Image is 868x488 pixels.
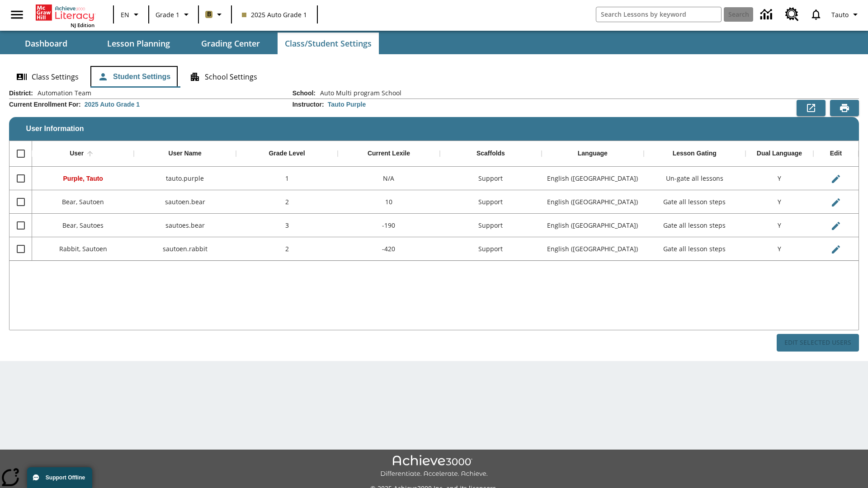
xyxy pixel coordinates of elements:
div: Un-gate all lessons [644,167,745,190]
div: English (US) [542,190,643,214]
button: Boost Class color is light brown. Change class color [202,6,228,23]
button: Grading Center [185,33,276,54]
span: Bear, Sautoen [62,197,104,206]
span: Support Offline [46,474,85,481]
span: User Information [26,125,84,133]
button: Edit User [827,170,845,188]
div: Support [440,167,542,190]
span: Rabbit, Sautoen [59,244,107,253]
div: Gate all lesson steps [644,214,745,237]
div: 10 [338,190,439,214]
span: NJ Edition [71,22,94,28]
div: Tauto Purple [328,100,366,109]
button: School Settings [182,66,264,88]
span: EN [121,10,129,19]
span: 2025 Auto Grade 1 [242,10,307,19]
div: Y [745,167,813,190]
div: tauto.purple [134,167,236,190]
div: Y [745,190,813,214]
button: Class/Student Settings [278,33,379,54]
div: Lesson Gating [673,150,717,158]
span: Auto Multi program School [316,89,401,98]
img: Achieve3000 Differentiate Accelerate Achieve [380,455,488,478]
span: Automation Team [33,89,91,98]
div: sautoen.bear [134,190,236,214]
div: Home [36,3,94,28]
div: Y [745,237,813,261]
button: Language: EN, Select a language [117,6,146,23]
div: sautoes.bear [134,214,236,237]
div: 2 [236,237,338,261]
div: sautoen.rabbit [134,237,236,261]
div: -420 [338,237,439,261]
div: Support [440,237,542,261]
div: User Name [169,150,202,158]
button: Edit User [827,193,845,211]
button: Lesson Planning [93,33,184,54]
button: Edit User [827,240,845,258]
button: Dashboard [1,33,91,54]
span: Grade 1 [156,10,179,19]
span: Purple, Tauto [63,175,103,182]
div: Gate all lesson steps [644,237,745,261]
span: B [207,9,211,20]
div: Support [440,214,542,237]
button: Print Preview [830,100,859,116]
h2: District : [9,89,33,97]
div: 1 [236,167,338,190]
div: 2 [236,190,338,214]
div: English (US) [542,214,643,237]
div: Gate all lesson steps [644,190,745,214]
input: search field [596,7,721,22]
h2: School : [292,89,316,97]
div: Y [745,214,813,237]
div: User Information [9,89,859,352]
button: Open side menu [4,1,30,28]
div: -190 [338,214,439,237]
div: Language [578,150,608,158]
span: Bear, Sautoes [62,221,104,230]
div: 3 [236,214,338,237]
button: Edit User [827,217,845,235]
div: N/A [338,167,439,190]
div: Edit [830,150,842,158]
button: Student Settings [90,66,178,88]
div: English (US) [542,167,643,190]
div: Dual Language [757,150,802,158]
h2: Current Enrollment For : [9,101,81,108]
div: Grade Level [269,150,305,158]
a: Home [36,4,94,22]
h2: Instructor : [292,101,324,108]
a: Data Center [755,2,780,27]
div: Current Lexile [368,150,410,158]
button: Class Settings [9,66,86,88]
a: Resource Center, Will open in new tab [780,2,804,27]
div: Support [440,190,542,214]
div: Class/Student Settings [9,66,859,88]
a: Notifications [804,3,828,26]
div: User [70,150,84,158]
button: Grade: Grade 1, Select a grade [152,6,195,23]
span: Tauto [831,10,849,19]
div: 2025 Auto Grade 1 [85,100,140,109]
div: Scaffolds [476,150,505,158]
div: English (US) [542,237,643,261]
button: Support Offline [27,467,92,488]
button: Export to CSV [797,100,826,116]
button: Profile/Settings [828,6,864,23]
